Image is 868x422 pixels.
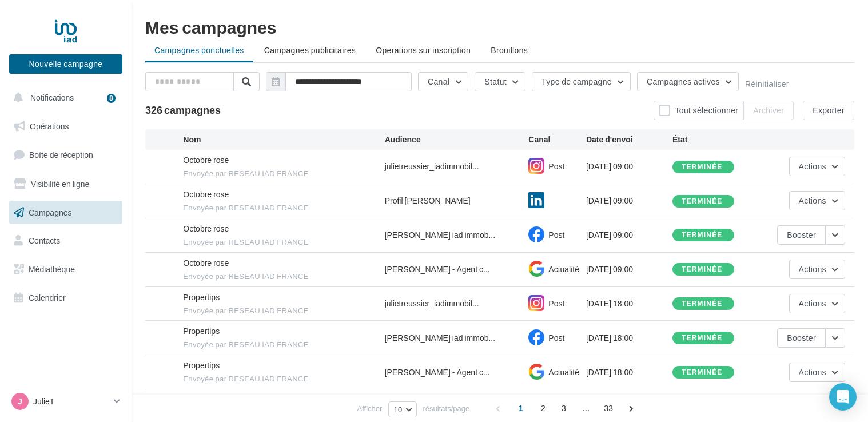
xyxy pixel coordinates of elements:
[29,207,72,217] span: Campagnes
[799,264,826,274] span: Actions
[789,363,845,382] button: Actions
[29,293,66,302] span: Calendrier
[586,229,672,241] div: [DATE] 09:00
[586,332,672,344] div: [DATE] 18:00
[29,236,60,245] span: Contacts
[799,298,826,308] span: Actions
[183,203,384,213] span: Envoyée par RESEAU IAD FRANCE
[145,103,221,116] span: 326 campagnes
[183,360,220,370] span: Propertips
[682,266,723,273] div: terminée
[532,72,631,91] button: Type de campagne
[357,403,383,414] span: Afficher
[183,258,229,268] span: Octobre rose
[183,326,220,336] span: Propertips
[385,195,471,206] div: Profil [PERSON_NAME]
[7,114,125,138] a: Opérations
[475,72,525,91] button: Statut
[183,340,384,350] span: Envoyée par RESEAU IAD FRANCE
[29,264,75,274] span: Médiathèque
[586,161,672,172] div: [DATE] 09:00
[534,399,552,417] span: 2
[385,229,496,241] span: [PERSON_NAME] iad immob...
[264,45,356,55] span: Campagnes publicitaires
[7,142,125,167] a: Boîte de réception
[777,328,826,348] button: Booster
[7,257,125,281] a: Médiathèque
[528,134,586,145] div: Canal
[799,161,826,171] span: Actions
[789,294,845,313] button: Actions
[586,298,672,309] div: [DATE] 18:00
[183,237,384,248] span: Envoyée par RESEAU IAD FRANCE
[491,45,528,55] span: Brouillons
[30,93,74,102] span: Notifications
[183,189,229,199] span: Octobre rose
[548,298,564,308] span: Post
[385,264,490,275] span: [PERSON_NAME] - Agent c...
[385,367,490,378] span: [PERSON_NAME] - Agent c...
[183,374,384,384] span: Envoyée par RESEAU IAD FRANCE
[423,403,470,414] span: résultats/page
[672,134,759,145] div: État
[385,134,529,145] div: Audience
[183,272,384,282] span: Envoyée par RESEAU IAD FRANCE
[33,396,109,407] p: JulieT
[789,260,845,279] button: Actions
[586,134,672,145] div: Date d'envoi
[548,333,564,343] span: Post
[682,164,723,171] div: terminée
[654,101,743,120] button: Tout sélectionner
[555,399,573,417] span: 3
[799,367,826,377] span: Actions
[548,230,564,240] span: Post
[586,264,672,275] div: [DATE] 09:00
[745,79,789,89] button: Réinitialiser
[388,401,416,417] button: 10
[682,198,723,205] div: terminée
[599,399,618,417] span: 33
[743,101,794,120] button: Archiver
[107,94,116,103] div: 8
[682,232,723,239] div: terminée
[7,86,120,110] button: Notifications 8
[29,150,93,160] span: Boîte de réception
[789,191,845,210] button: Actions
[183,224,229,233] span: Octobre rose
[7,201,125,225] a: Campagnes
[183,306,384,316] span: Envoyée par RESEAU IAD FRANCE
[829,383,857,411] div: Open Intercom Messenger
[9,391,122,412] a: J JulieT
[183,155,229,165] span: Octobre rose
[637,72,739,91] button: Campagnes actives
[31,179,89,189] span: Visibilité en ligne
[548,367,579,377] span: Actualité
[183,292,220,302] span: Propertips
[647,77,720,86] span: Campagnes actives
[682,369,723,376] div: terminée
[145,18,854,35] div: Mes campagnes
[30,121,69,131] span: Opérations
[7,229,125,253] a: Contacts
[777,225,826,245] button: Booster
[393,405,402,414] span: 10
[418,72,468,91] button: Canal
[586,367,672,378] div: [DATE] 18:00
[586,195,672,206] div: [DATE] 09:00
[7,286,125,310] a: Calendrier
[789,157,845,176] button: Actions
[548,161,564,171] span: Post
[183,134,384,145] div: Nom
[803,101,854,120] button: Exporter
[512,399,530,417] span: 1
[682,300,723,308] div: terminée
[183,169,384,179] span: Envoyée par RESEAU IAD FRANCE
[385,161,479,172] span: julietreussier_iadimmobil...
[548,264,579,274] span: Actualité
[385,332,496,344] span: [PERSON_NAME] iad immob...
[385,298,479,309] span: julietreussier_iadimmobil...
[18,396,22,407] span: J
[682,335,723,342] div: terminée
[577,399,595,417] span: ...
[376,45,471,55] span: Operations sur inscription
